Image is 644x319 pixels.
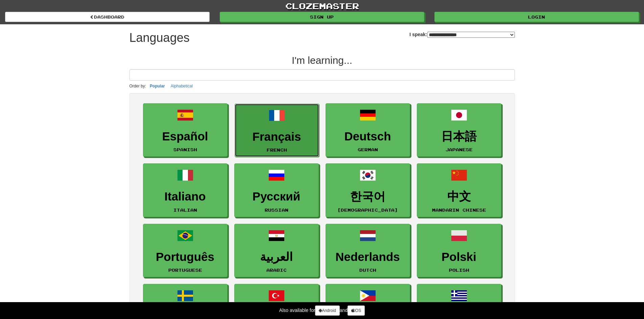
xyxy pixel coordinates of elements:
[5,12,210,22] a: dashboard
[315,305,339,316] a: Android
[427,32,515,38] select: I speak:
[265,208,288,212] small: Russian
[358,147,378,152] small: German
[220,12,424,22] a: Sign up
[326,224,410,277] a: NederlandsDutch
[129,84,146,88] small: Order by:
[143,224,228,277] a: PortuguêsPortuguese
[337,208,398,212] small: [DEMOGRAPHIC_DATA]
[359,268,376,272] small: Dutch
[173,208,197,212] small: Italian
[169,82,195,90] button: Alphabetical
[234,163,319,217] a: РусскийRussian
[348,305,365,316] a: iOS
[147,190,224,203] h3: Italiano
[417,103,501,157] a: 日本語Japanese
[417,224,501,277] a: PolskiPolish
[168,268,202,272] small: Portuguese
[326,163,410,217] a: 한국어[DEMOGRAPHIC_DATA]
[129,31,190,45] h1: Languages
[417,163,501,217] a: 中文Mandarin Chinese
[143,163,228,217] a: ItalianoItalian
[329,190,406,203] h3: 한국어
[266,268,287,272] small: Arabic
[147,130,224,143] h3: Español
[446,147,473,152] small: Japanese
[409,31,515,38] label: I speak:
[148,82,167,90] button: Popular
[129,55,515,66] h2: I'm learning...
[449,268,469,272] small: Polish
[147,250,224,264] h3: Português
[238,190,315,203] h3: Русский
[421,130,498,143] h3: 日本語
[421,190,498,203] h3: 中文
[421,250,498,264] h3: Polski
[234,224,319,277] a: العربيةArabic
[235,104,319,157] a: FrançaisFrench
[173,147,197,152] small: Spanish
[267,148,287,152] small: French
[143,103,228,157] a: EspañolSpanish
[238,130,315,143] h3: Français
[326,103,410,157] a: DeutschGerman
[238,250,315,264] h3: العربية
[329,130,406,143] h3: Deutsch
[432,208,486,212] small: Mandarin Chinese
[434,12,639,22] a: Login
[329,250,406,264] h3: Nederlands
